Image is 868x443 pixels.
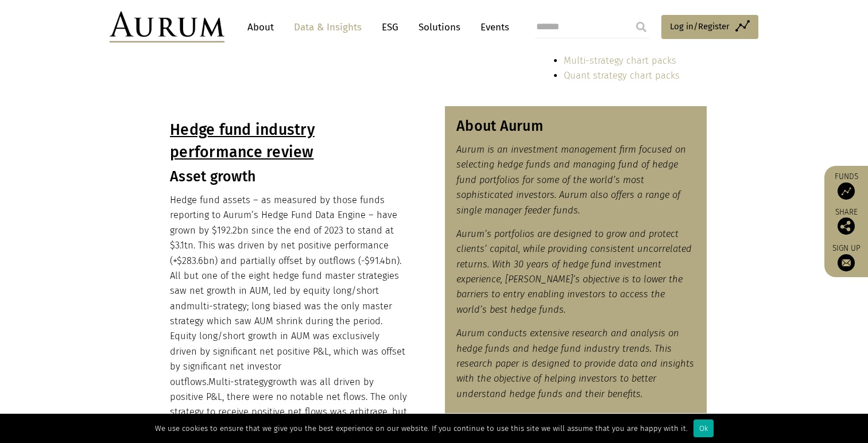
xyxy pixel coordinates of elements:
[170,121,315,161] u: Hedge fund industry performance review
[838,254,855,271] img: Sign up to our newsletter
[170,193,409,435] p: Hedge fund assets – as measured by those funds reporting to Aurum’s Hedge Fund Data Engine – have...
[838,182,855,200] img: Access Funds
[838,217,855,235] img: Share this post
[456,118,695,135] h3: About Aurum
[830,208,862,235] div: Share
[376,17,404,38] a: ESG
[830,243,862,271] a: Sign up
[456,144,686,216] em: Aurum is an investment management firm focused on selecting hedge funds and managing fund of hedg...
[456,328,694,399] em: Aurum conducts extensive research and analysis on hedge funds and hedge fund industry trends. Thi...
[693,419,714,437] div: Ok
[661,15,758,39] a: Log in/Register
[110,11,224,42] img: Aurum
[242,17,280,38] a: About
[456,228,692,315] em: Aurum’s portfolios are designed to grow and protect clients’ capital, while providing consistent ...
[670,20,730,33] span: Log in/Register
[170,168,409,185] h3: Asset growth
[830,172,862,200] a: Funds
[564,70,680,81] a: Quant strategy chart packs
[187,301,247,312] span: multi-strategy
[288,17,367,38] a: Data & Insights
[475,17,509,38] a: Events
[564,55,676,66] a: Multi-strategy chart packs
[413,17,466,38] a: Solutions
[208,376,268,387] span: Multi-strategy
[630,15,653,38] input: Submit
